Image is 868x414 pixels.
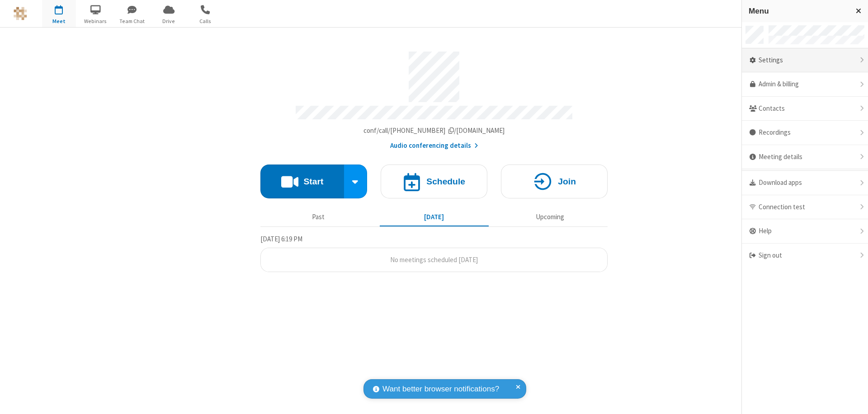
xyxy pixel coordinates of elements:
[742,219,868,244] div: Help
[749,7,848,15] h3: Menu
[501,165,608,198] button: Join
[260,165,344,198] button: Start
[742,195,868,220] div: Connection test
[79,17,113,25] span: Webinars
[344,165,368,198] div: Start conference options
[381,165,487,198] button: Schedule
[742,171,868,195] div: Download apps
[363,126,505,136] button: Copy my meeting room linkCopy my meeting room link
[42,17,76,25] span: Meet
[742,48,868,73] div: Settings
[260,235,302,243] span: [DATE] 6:19 PM
[260,45,608,151] section: Account details
[380,208,489,226] button: [DATE]
[390,141,478,151] button: Audio conferencing details
[742,244,868,268] div: Sign out
[390,255,478,264] span: No meetings scheduled [DATE]
[742,145,868,169] div: Meeting details
[14,7,27,20] img: QA Selenium DO NOT DELETE OR CHANGE
[189,17,222,25] span: Calls
[303,177,323,186] h4: Start
[260,234,608,273] section: Today's Meetings
[152,17,186,25] span: Drive
[845,390,861,408] iframe: Chat
[363,126,505,135] span: Copy my meeting room link
[742,72,868,97] a: Admin & billing
[426,177,465,186] h4: Schedule
[742,121,868,145] div: Recordings
[558,177,576,186] h4: Join
[382,383,499,395] span: Want better browser notifications?
[742,97,868,121] div: Contacts
[115,17,149,25] span: Team Chat
[495,208,604,226] button: Upcoming
[264,208,373,226] button: Past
